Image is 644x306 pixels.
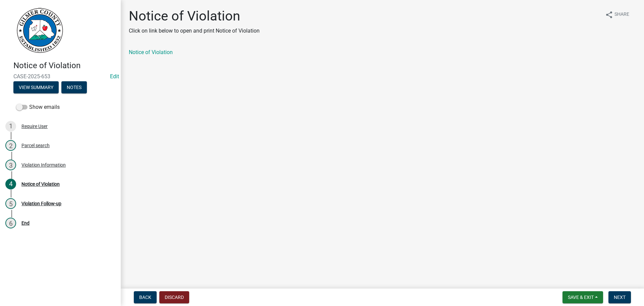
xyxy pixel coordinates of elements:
a: Edit [110,73,119,80]
button: Next [608,291,631,303]
wm-modal-confirm: Summary [13,85,59,90]
h4: Notice of Violation [13,61,115,71]
wm-modal-confirm: Edit Application Number [110,73,119,80]
img: Gilmer County, Georgia [13,7,64,54]
button: View Summary [13,81,59,93]
div: 1 [5,121,16,132]
div: 2 [5,140,16,151]
div: 3 [5,160,16,170]
wm-modal-confirm: Notes [61,85,87,90]
div: 5 [5,198,16,209]
button: Discard [159,291,189,303]
a: Notice of Violation [129,49,173,55]
h1: Notice of Violation [129,8,260,24]
i: share [605,11,613,19]
span: CASE-2025-653 [13,73,107,80]
div: Require User [21,124,48,129]
label: Show emails [16,103,60,111]
span: Back [139,295,151,300]
button: Back [134,291,157,303]
button: Save & Exit [562,291,603,303]
span: Share [614,11,629,19]
div: 6 [5,218,16,228]
span: Save & Exit [568,295,594,300]
button: Notes [61,81,87,93]
p: Click on link below to open and print Notice of Violation [129,27,260,35]
button: shareShare [600,8,635,21]
div: Notice of Violation [21,182,60,186]
div: 4 [5,179,16,189]
span: Next [614,295,626,300]
div: Violation Information [21,163,66,167]
div: Violation Follow-up [21,201,61,206]
div: Parcel search [21,143,50,148]
div: End [21,221,30,225]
